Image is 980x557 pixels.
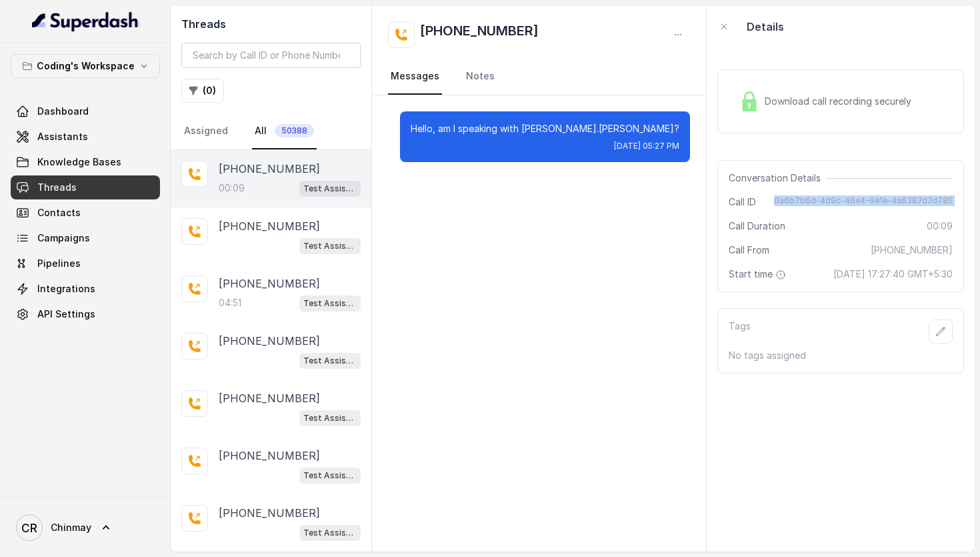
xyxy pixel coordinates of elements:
span: API Settings [37,308,95,321]
p: [PHONE_NUMBER] [219,218,320,234]
span: Call Duration [729,219,785,233]
img: Lock Icon [739,91,759,111]
span: 50388 [275,124,314,137]
nav: Tabs [388,59,691,95]
span: Threads [37,181,77,194]
p: [PHONE_NUMBER] [219,448,320,464]
span: [DATE] 17:27:40 GMT+5:30 [833,267,953,281]
a: Integrations [11,277,160,301]
input: Search by Call ID or Phone Number [181,43,361,68]
a: Messages [388,59,442,95]
button: Coding's Workspace [11,54,160,78]
span: Knowledge Bases [37,155,121,169]
span: 0a6b7b6d-4d9c-46e4-9e1e-4a6387d7d785 [774,195,953,209]
span: Integrations [37,282,95,296]
span: [DATE] 05:27 PM [614,141,679,151]
a: Assistants [11,125,160,149]
a: Pipelines [11,251,160,275]
span: Assistants [37,130,88,143]
a: All50388 [252,113,317,149]
p: Test Assistant-3 [303,239,357,253]
span: Pipelines [37,257,81,270]
img: light.svg [32,11,139,32]
p: 00:09 [219,181,245,195]
a: Threads [11,175,160,199]
a: Notes [463,59,497,95]
p: [PHONE_NUMBER] [219,333,320,349]
p: 04:51 [219,296,241,310]
span: Contacts [37,206,81,219]
p: Hello, am I speaking with [PERSON_NAME].[PERSON_NAME]? [411,122,679,135]
p: [PHONE_NUMBER] [219,390,320,406]
a: Assigned [181,113,231,149]
span: Call ID [729,195,756,209]
p: Coding's Workspace [37,58,135,74]
a: Contacts [11,201,160,225]
p: Test Assistant-3 [303,469,357,482]
span: Call From [729,243,769,257]
p: [PHONE_NUMBER] [219,161,320,177]
p: Test Assistant-3 [303,412,357,425]
span: 00:09 [927,219,953,233]
p: Test Assistant-3 [303,182,357,195]
button: (0) [181,79,224,103]
p: [PHONE_NUMBER] [219,505,320,521]
text: CR [21,521,37,535]
p: [PHONE_NUMBER] [219,275,320,292]
span: Dashboard [37,105,89,118]
nav: Tabs [181,113,361,149]
p: Tags [729,320,751,344]
span: [PHONE_NUMBER] [871,243,953,257]
p: Details [747,19,784,35]
a: API Settings [11,302,160,326]
p: Test Assistant-3 [303,354,357,368]
a: Chinmay [11,509,160,546]
h2: [PHONE_NUMBER] [420,21,539,48]
span: Chinmay [51,521,91,534]
a: Dashboard [11,99,160,123]
p: No tags assigned [729,349,953,362]
p: Test Assistant-3 [303,526,357,540]
span: Campaigns [37,231,90,245]
h2: Threads [181,16,361,32]
span: Conversation Details [729,171,826,185]
span: Start time [729,267,789,281]
a: Campaigns [11,226,160,250]
a: Knowledge Bases [11,150,160,174]
span: Download call recording securely [765,95,917,108]
p: Test Assistant-3 [303,297,357,310]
